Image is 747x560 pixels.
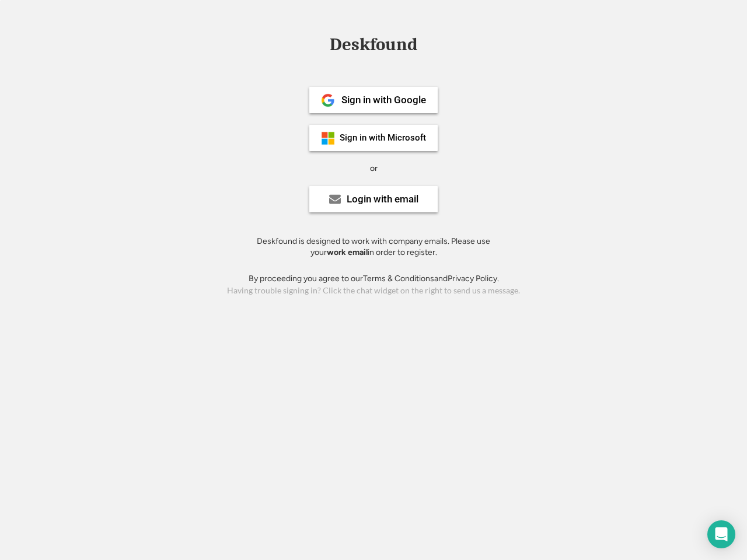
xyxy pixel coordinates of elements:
div: Deskfound [324,36,423,54]
div: Sign in with Microsoft [340,134,426,142]
a: Terms & Conditions [363,274,434,283]
div: Login with email [347,194,418,204]
a: Privacy Policy. [448,274,499,283]
div: Open Intercom Messenger [707,520,735,548]
strong: work email [327,247,368,257]
div: or [370,163,378,174]
div: Sign in with Google [341,95,426,105]
img: 1024px-Google__G__Logo.svg.png [321,93,335,107]
img: ms-symbollockup_mssymbol_19.png [321,131,335,145]
div: By proceeding you agree to our and [249,273,499,285]
div: Deskfound is designed to work with company emails. Please use your in order to register. [242,236,505,258]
